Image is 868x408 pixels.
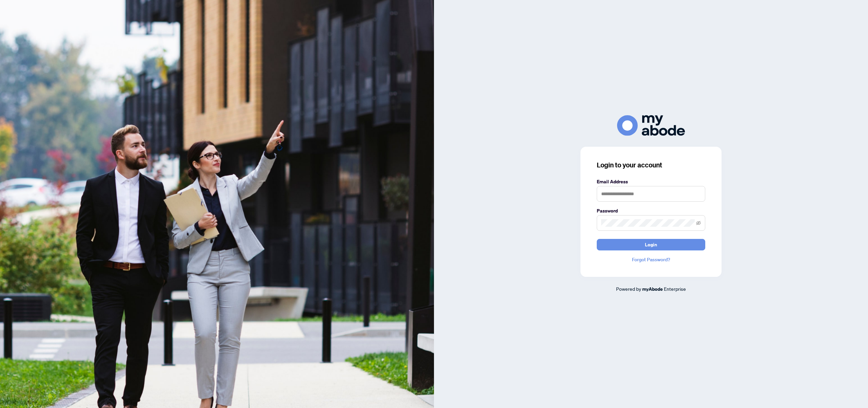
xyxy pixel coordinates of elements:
[642,285,663,293] a: myAbode
[696,221,701,225] span: eye-invisible
[597,207,705,215] label: Password
[597,178,705,185] label: Email Address
[597,239,705,250] button: Login
[597,160,705,170] h3: Login to your account
[616,286,641,292] span: Powered by
[617,115,685,136] img: ma-logo
[645,239,657,250] span: Login
[597,256,705,263] a: Forgot Password?
[664,286,686,292] span: Enterprise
